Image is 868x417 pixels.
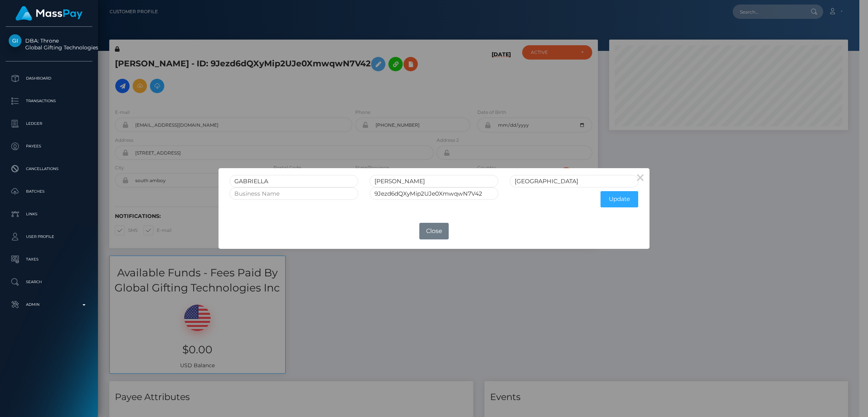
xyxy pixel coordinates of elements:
[15,6,83,21] img: MassPay Logo
[9,118,89,129] p: Ledger
[631,168,649,186] button: Close this dialog
[9,231,89,242] p: User Profile
[9,34,21,47] img: Global Gifting Technologies Inc
[9,254,89,265] p: Taxes
[419,223,449,239] button: Close
[9,73,89,84] p: Dashboard
[6,37,92,51] span: DBA: Throne Global Gifting Technologies Inc
[9,163,89,175] p: Cancellations
[229,187,358,200] input: Business Name
[9,186,89,197] p: Batches
[9,95,89,107] p: Transactions
[9,141,89,152] p: Payees
[229,175,358,187] input: First Name
[370,187,498,200] input: Internal User Id
[510,175,639,187] input: Last Name
[601,191,638,207] button: Update
[370,175,498,187] input: Middle Name
[9,208,89,220] p: Links
[9,276,89,288] p: Search
[9,299,89,310] p: Admin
